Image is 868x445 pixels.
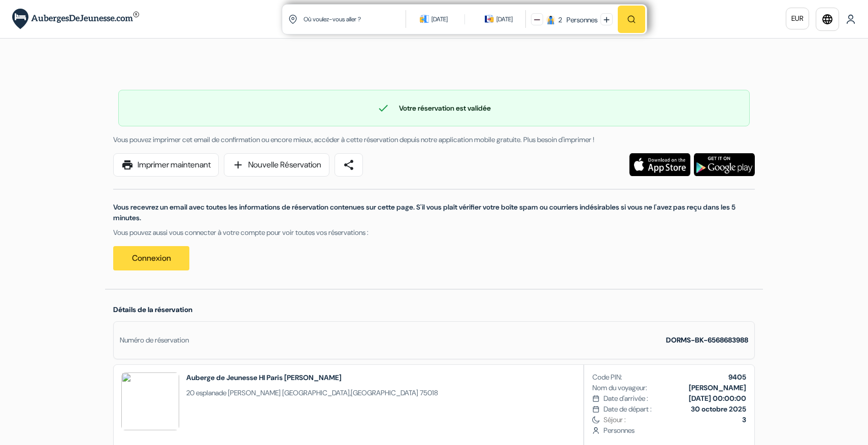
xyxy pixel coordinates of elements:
[691,404,746,414] b: 30 octobre 2025
[689,394,746,403] b: [DATE] 00:00:00
[120,335,189,346] div: Numéro de réservation
[816,8,839,31] a: language
[186,388,281,397] span: 20 esplanade [PERSON_NAME]
[113,246,189,270] a: Connexion
[786,8,809,29] a: EUR
[629,153,690,176] img: Téléchargez l'application gratuite
[113,202,755,223] p: Vous recevrez un email avec toutes les informations de réservation contenues sur cette page. S'il...
[282,388,350,397] span: [GEOGRAPHIC_DATA]
[186,388,438,398] span: ,
[592,383,647,393] span: Nom du voyageur:
[288,15,297,24] img: location icon
[343,159,355,171] span: share
[604,393,648,404] span: Date d'arrivée :
[742,415,746,424] b: 3
[689,383,746,392] b: [PERSON_NAME]
[335,153,363,177] a: share
[232,159,244,171] span: add
[821,13,833,25] i: language
[604,425,746,436] span: Personnes
[119,102,749,114] div: Votre réservation est validée
[592,372,622,383] span: Code PIN:
[563,15,597,25] div: Personnes
[546,15,555,24] img: guest icon
[121,159,133,171] span: print
[534,17,540,23] img: minus
[113,227,755,238] p: Vous pouvez aussi vous connecter à votre compte pour voir toutes vos réservations :
[224,153,329,177] a: addNouvelle Réservation
[420,388,438,397] span: 75018
[431,14,448,24] div: [DATE]
[377,102,389,114] span: check
[496,14,513,24] div: [DATE]
[666,335,748,345] strong: DORMS-BK-6568683988
[420,14,429,23] img: calendarIcon icon
[113,153,219,177] a: printImprimer maintenant
[113,135,594,144] span: Vous pouvez imprimer cet email de confirmation ou encore mieux, accéder à cette réservation depui...
[351,388,418,397] span: [GEOGRAPHIC_DATA]
[846,14,856,24] img: User Icon
[728,372,746,382] b: 9405
[604,17,610,23] img: plus
[121,372,179,430] img: UzUAPg87AzlTY1Yy
[12,9,139,29] img: AubergesDeJeunesse.com
[186,372,438,383] h2: Auberge de Jeunesse HI Paris [PERSON_NAME]
[485,14,494,23] img: calendarIcon icon
[604,404,652,415] span: Date de départ :
[558,15,562,25] div: 2
[113,305,192,314] span: Détails de la réservation
[604,415,746,425] span: Séjour :
[303,7,408,31] input: Ville, université ou logement
[694,153,755,176] img: Téléchargez l'application gratuite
